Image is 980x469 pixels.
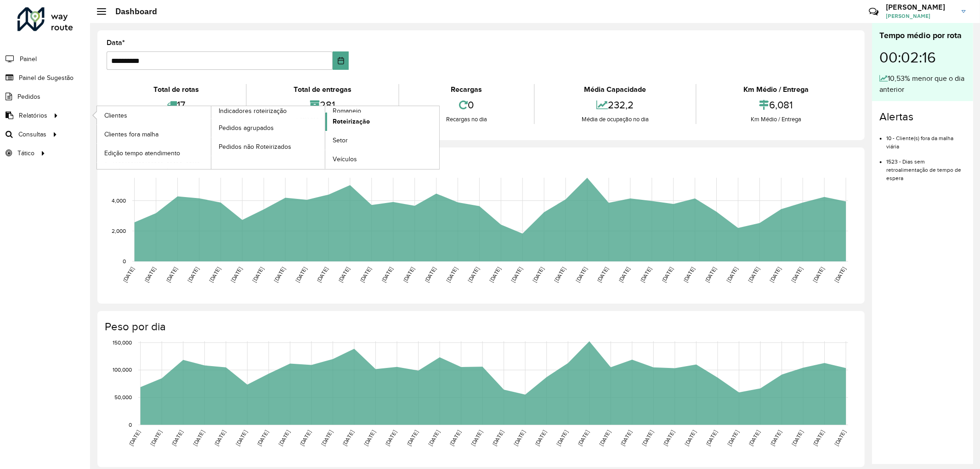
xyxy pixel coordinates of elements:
h4: Alertas [879,110,966,124]
text: [DATE] [230,266,243,283]
text: [DATE] [470,429,483,447]
text: [DATE] [598,429,612,447]
span: [PERSON_NAME] [886,12,955,20]
text: [DATE] [273,266,286,283]
text: [DATE] [639,266,652,283]
div: Recargas no dia [402,115,532,124]
div: Km Médio / Entrega [699,115,853,124]
text: [DATE] [726,429,740,447]
button: Choose Date [333,51,349,70]
span: Edição tempo atendimento [104,148,180,158]
text: [DATE] [380,266,394,283]
text: [DATE] [406,429,419,447]
span: Clientes [104,111,127,120]
text: [DATE] [833,429,847,447]
text: [DATE] [251,266,265,283]
text: [DATE] [187,266,200,283]
text: [DATE] [833,266,847,283]
span: Painel [20,54,37,64]
text: [DATE] [812,266,825,283]
text: [DATE] [467,266,480,283]
text: [DATE] [208,266,221,283]
div: 232,2 [537,95,693,115]
span: Romaneio [333,106,361,116]
text: [DATE] [341,429,355,447]
div: Total de rotas [109,84,244,95]
text: [DATE] [170,429,184,447]
text: [DATE] [149,429,163,447]
span: Indicadores roteirização [219,106,287,116]
div: Recargas [402,84,532,95]
span: Painel de Sugestão [19,73,74,83]
text: [DATE] [791,429,804,447]
h4: Peso por dia [105,320,855,333]
div: 17 [109,95,244,115]
text: [DATE] [165,266,178,283]
li: 1523 - Dias sem retroalimentação de tempo de espera [886,151,966,182]
div: 10,53% menor que o dia anterior [879,73,966,95]
span: Pedidos [17,92,40,102]
span: Consultas [18,130,46,139]
div: 00:02:16 [879,42,966,73]
text: [DATE] [445,266,459,283]
a: Clientes [97,106,211,124]
text: [DATE] [213,429,227,447]
text: [DATE] [596,266,610,283]
div: Km Médio / Entrega [699,84,853,95]
text: [DATE] [235,429,248,447]
text: [DATE] [618,266,631,283]
text: [DATE] [704,266,717,283]
text: [DATE] [337,266,351,283]
h2: Dashboard [106,6,157,17]
span: Roteirização [333,117,370,126]
h3: [PERSON_NAME] [886,3,955,11]
text: [DATE] [128,429,141,447]
text: [DATE] [363,429,376,447]
text: [DATE] [122,266,135,283]
span: Tático [17,148,34,158]
text: [DATE] [427,429,441,447]
text: [DATE] [532,266,545,283]
text: [DATE] [747,266,760,283]
text: [DATE] [316,266,329,283]
div: Média Capacidade [537,84,693,95]
text: [DATE] [192,429,205,447]
text: [DATE] [488,266,502,283]
text: [DATE] [402,266,415,283]
text: [DATE] [663,429,676,447]
text: [DATE] [424,266,437,283]
text: [DATE] [769,266,782,283]
text: [DATE] [513,429,526,447]
span: Clientes fora malha [104,130,159,139]
text: [DATE] [299,429,312,447]
span: Relatórios [19,111,47,120]
div: Total de entregas [249,84,396,95]
text: [DATE] [278,429,291,447]
a: Pedidos não Roteirizados [211,137,325,156]
div: Média de ocupação no dia [537,115,693,124]
span: Setor [333,136,348,145]
li: 10 - Cliente(s) fora da malha viária [886,127,966,151]
text: 150,000 [113,339,132,345]
div: 6,081 [699,95,853,115]
text: 0 [129,422,132,428]
div: Tempo médio por rota [879,29,966,42]
text: 2,000 [112,228,126,234]
text: [DATE] [705,429,719,447]
a: Edição tempo atendimento [97,144,211,162]
text: [DATE] [256,429,269,447]
h4: Capacidade por dia [105,157,855,170]
span: Pedidos agrupados [219,123,274,133]
text: [DATE] [295,266,308,283]
text: [DATE] [534,429,547,447]
text: [DATE] [510,266,523,283]
span: Pedidos não Roteirizados [219,142,291,152]
text: [DATE] [725,266,739,283]
text: 0 [123,258,126,264]
text: [DATE] [619,429,633,447]
text: [DATE] [320,429,334,447]
text: [DATE] [769,429,782,447]
a: Veículos [325,150,439,169]
text: [DATE] [684,429,697,447]
div: 0 [402,95,532,115]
